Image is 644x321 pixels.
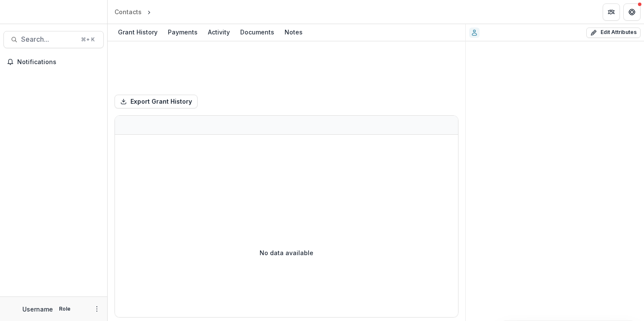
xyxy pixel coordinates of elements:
div: Notes [281,26,306,38]
div: ⌘ + K [79,35,96,44]
a: Grant History [115,24,161,41]
button: Search... [3,31,104,48]
div: Grant History [115,26,161,38]
a: Notes [281,24,306,41]
button: Partners [603,3,620,21]
p: Username [22,305,53,314]
button: More [92,304,102,314]
button: Edit Attributes [586,28,641,38]
div: Activity [204,26,233,38]
a: Documents [237,24,278,41]
div: Documents [237,26,278,38]
p: No data available [260,248,313,257]
a: Activity [204,24,233,41]
nav: breadcrumb [111,6,189,18]
a: Payments [164,24,201,41]
a: Contacts [111,6,145,18]
span: Search... [21,35,76,43]
div: Payments [164,26,201,38]
button: Get Help [623,3,641,21]
p: Role [56,305,73,313]
span: Notifications [17,59,100,66]
div: Contacts [115,7,142,16]
button: Notifications [3,55,104,69]
button: Export Grant History [115,95,198,108]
